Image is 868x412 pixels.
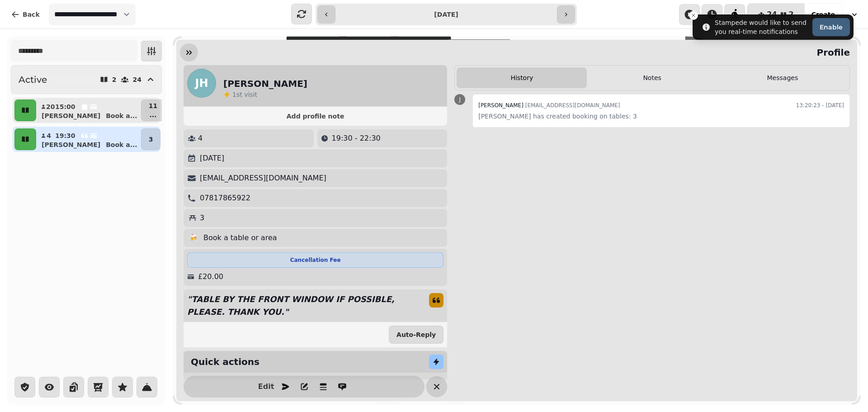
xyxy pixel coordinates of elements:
[187,252,443,268] div: Cancellation Fee
[149,110,157,119] p: ...
[195,78,208,89] span: JH
[223,77,307,90] h2: [PERSON_NAME]
[203,232,277,243] p: Book a table or area
[232,90,257,99] p: visit
[46,102,52,111] p: 20
[191,355,259,368] h2: Quick actions
[141,99,165,121] button: 11...
[23,11,40,18] span: Back
[236,91,244,98] span: st
[42,140,100,149] p: [PERSON_NAME]
[200,173,326,184] p: [EMAIL_ADDRESS][DOMAIN_NAME]
[478,111,844,122] p: [PERSON_NAME] has created booking on tables: 3
[184,289,422,322] p: " TABLE BY THE FRONT WINDOW IF POSSIBLE, PLEASE. THANK YOU. "
[198,271,223,282] p: £20.00
[133,76,142,83] p: 24
[141,128,161,150] button: 3
[257,378,275,396] button: Edit
[106,111,137,120] p: Book a ...
[112,76,117,83] p: 2
[747,4,804,25] button: 242
[459,97,461,102] span: J
[457,67,587,88] button: History
[106,140,137,149] p: Book a ...
[796,100,844,111] time: 13:20:23 - [DATE]
[200,193,250,204] p: 07817865922
[689,11,698,20] button: Close toast
[55,131,75,140] p: 19:30
[478,102,524,109] span: [PERSON_NAME]
[332,133,381,144] p: 19:30 - 22:30
[149,135,153,144] p: 3
[587,67,717,88] button: Notes
[55,102,75,111] p: 15:00
[396,331,436,338] span: Auto-Reply
[19,73,47,86] h2: Active
[200,153,224,164] p: [DATE]
[189,232,198,243] p: 🍻
[478,100,620,111] div: [EMAIL_ADDRESS][DOMAIN_NAME]
[804,4,842,25] button: Create
[4,4,47,25] button: Back
[232,91,236,98] span: 1
[42,111,100,120] p: [PERSON_NAME]
[261,383,272,390] span: Edit
[11,65,162,94] button: Active224
[715,18,809,36] div: Stampede would like to send you real-time notifications
[812,18,850,36] button: Enable
[200,213,204,223] p: 3
[46,131,52,140] p: 4
[38,128,139,150] button: 419:30[PERSON_NAME]Book a...
[194,113,436,119] span: Add profile note
[389,326,443,344] button: Auto-Reply
[149,101,157,110] p: 11
[38,99,139,121] button: 2015:00[PERSON_NAME]Book a...
[717,67,848,88] button: Messages
[187,110,443,122] button: Add profile note
[198,133,203,144] p: 4
[813,46,850,59] h2: Profile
